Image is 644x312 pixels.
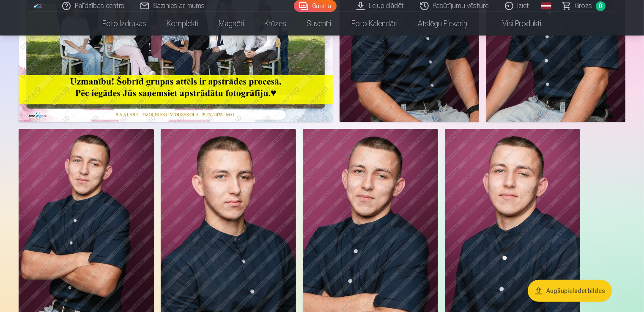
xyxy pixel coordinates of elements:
a: Magnēti [209,12,255,36]
span: Grozs [575,1,592,11]
a: Visi produkti [479,12,552,36]
a: Suvenīri [297,12,342,36]
a: Atslēgu piekariņi [408,12,479,36]
img: /fa1 [34,3,43,8]
span: 0 [596,1,606,11]
a: Foto kalendāri [342,12,408,36]
a: Foto izdrukas [93,12,157,36]
a: Komplekti [157,12,209,36]
a: Krūzes [255,12,297,36]
button: Augšupielādēt bildes [528,280,612,302]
